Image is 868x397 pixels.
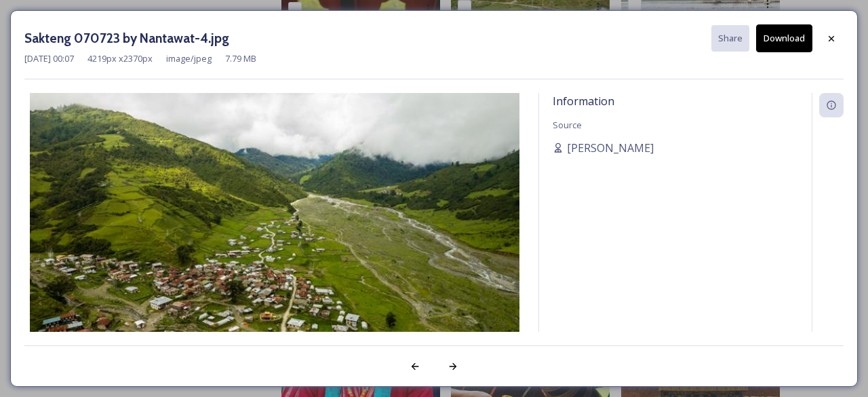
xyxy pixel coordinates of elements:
span: Source [553,119,582,131]
span: [PERSON_NAME] [567,140,654,156]
img: Sakteng%2520070723%2520by%2520Nantawat-4.jpg [24,93,525,368]
button: Download [756,24,812,52]
span: image/jpeg [166,52,212,65]
h3: Sakteng 070723 by Nantawat-4.jpg [24,29,229,48]
span: Information [553,94,614,109]
span: [DATE] 00:07 [24,52,74,65]
span: 4219 px x 2370 px [87,52,153,65]
button: Share [711,25,749,52]
span: 7.79 MB [225,52,256,65]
